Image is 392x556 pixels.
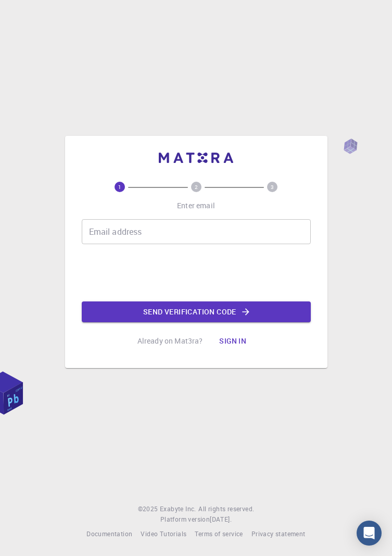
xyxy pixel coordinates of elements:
p: Enter email [177,200,215,211]
div: Open Intercom Messenger [357,521,382,546]
span: © 2025 [138,504,160,514]
a: Exabyte Inc. [160,504,196,514]
span: Platform version [160,514,210,525]
span: Video Tutorials [141,529,186,538]
a: [DATE]. [210,514,232,525]
text: 2 [195,183,198,191]
a: Terms of service [195,529,243,539]
span: Terms of service [195,529,243,538]
span: Exabyte Inc. [160,504,196,513]
button: Sign in [211,331,255,351]
span: Privacy statement [251,529,306,538]
a: Documentation [86,529,132,539]
a: Privacy statement [251,529,306,539]
text: 3 [271,183,274,191]
span: Documentation [86,529,132,538]
p: Already on Mat3ra? [137,336,203,346]
text: 1 [118,183,121,191]
span: [DATE] . [210,515,232,523]
iframe: reCAPTCHA [117,252,275,293]
span: All rights reserved. [198,504,254,514]
a: Video Tutorials [141,529,186,539]
button: Send verification code [82,301,311,322]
